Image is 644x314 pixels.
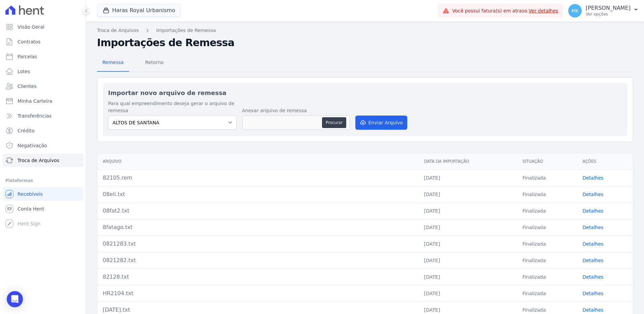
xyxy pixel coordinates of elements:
td: [DATE] [419,202,517,219]
label: Para qual empreendimento deseja gerar o arquivo de remessa [108,100,237,114]
a: Troca de Arquivos [97,27,139,34]
div: 0821283.txt [103,240,413,248]
a: Detalhes [582,225,603,230]
td: Finalizada [517,235,577,252]
td: Finalizada [517,269,577,285]
a: Visão Geral [3,20,83,34]
div: Open Intercom Messenger [7,291,23,307]
a: Detalhes [582,258,603,263]
span: Minha Carteira [18,98,52,104]
span: Conta Hent [18,206,44,212]
div: Plataformas [5,177,80,185]
a: Ver detalhes [529,8,558,13]
td: [DATE] [419,252,517,269]
div: 08eli.txt [103,190,413,198]
td: [DATE] [419,269,517,285]
a: Recebíveis [3,187,83,201]
td: Finalizada [517,202,577,219]
span: Recebíveis [18,191,43,197]
div: 08fat2.txt [103,207,413,215]
span: MK [571,8,578,13]
th: Ações [577,153,633,170]
a: Retorno [140,54,169,72]
button: MK [PERSON_NAME] Ver opções [563,1,644,20]
div: 82105.rem [103,174,413,182]
h2: Importar novo arquivo de remessa [108,88,622,97]
td: [DATE] [419,219,517,235]
a: Crédito [3,124,83,137]
td: Finalizada [517,219,577,235]
nav: Breadcrumb [97,27,633,34]
span: Retorno [141,56,168,69]
h2: Importações de Remessa [97,37,633,49]
td: Finalizada [517,169,577,186]
div: 82128.txt [103,273,413,281]
span: Você possui fatura(s) em atraso. [452,7,558,14]
a: Detalhes [582,307,603,313]
a: Remessa [97,54,129,72]
a: Transferências [3,109,83,123]
span: Negativação [18,142,47,149]
th: Arquivo [97,153,419,170]
th: Data da Importação [419,153,517,170]
a: Conta Hent [3,202,83,216]
span: Contratos [18,38,40,45]
p: [PERSON_NAME] [586,5,631,11]
a: Contratos [3,35,83,49]
div: [DATE].txt [103,306,413,314]
span: Visão Geral [18,24,44,30]
a: Negativação [3,139,83,152]
span: Clientes [18,83,36,90]
div: 8fatago.txt [103,223,413,231]
a: Detalhes [582,241,603,247]
button: Procurar [322,117,346,128]
span: Crédito [18,127,35,134]
a: Minha Carteira [3,94,83,108]
div: 0821282.txt [103,256,413,264]
span: Remessa [98,56,128,69]
p: Ver opções [586,11,631,17]
td: Finalizada [517,186,577,202]
td: [DATE] [419,285,517,302]
td: [DATE] [419,186,517,202]
a: Detalhes [582,274,603,280]
a: Lotes [3,65,83,78]
span: Parcelas [18,53,37,60]
div: HR2104.txt [103,289,413,297]
span: Lotes [18,68,30,75]
a: Detalhes [582,291,603,296]
td: Finalizada [517,252,577,269]
td: [DATE] [419,235,517,252]
span: Transferências [18,113,52,119]
a: Detalhes [582,175,603,181]
a: Clientes [3,80,83,93]
span: Troca de Arquivos [18,157,59,164]
td: [DATE] [419,169,517,186]
th: Situação [517,153,577,170]
a: Detalhes [582,208,603,214]
a: Importações de Remessa [156,27,216,34]
a: Detalhes [582,192,603,197]
a: Parcelas [3,50,83,63]
button: Haras Royal Urbanismo [97,4,181,17]
button: Enviar Arquivo [355,116,407,130]
a: Troca de Arquivos [3,154,83,167]
label: Anexar arquivo de remessa [242,107,350,114]
td: Finalizada [517,285,577,302]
